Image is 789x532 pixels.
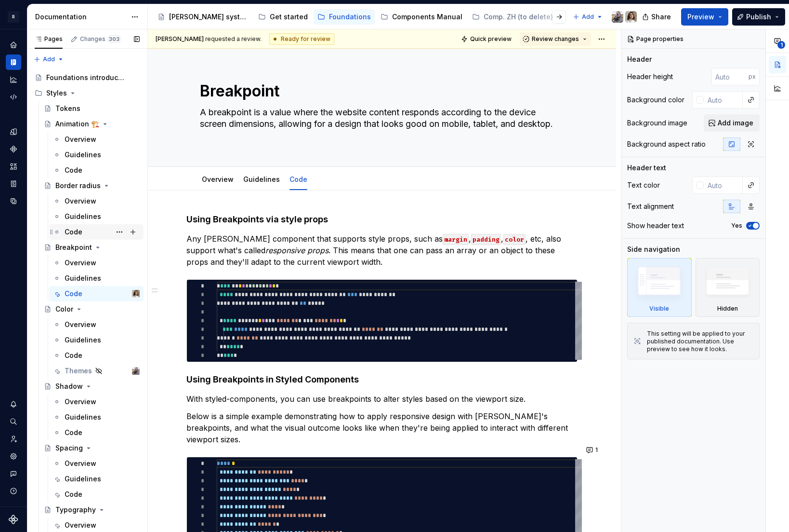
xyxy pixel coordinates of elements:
[65,366,92,376] div: Themes
[704,91,743,109] input: Auto
[627,72,673,82] div: Header height
[254,9,312,25] a: Get started
[627,55,652,64] div: Header
[49,193,144,209] a: Overview
[169,12,249,22] div: [PERSON_NAME] system
[49,271,144,286] a: Guidelines
[35,12,126,22] div: Documentation
[329,12,371,22] div: Foundations
[717,305,738,313] div: Hidden
[270,12,308,22] div: Get started
[35,35,63,43] div: Pages
[49,425,144,440] a: Code
[65,150,101,160] div: Guidelines
[49,255,144,271] a: Overview
[687,12,714,22] span: Preview
[6,431,21,447] a: Invite team
[65,351,82,360] div: Code
[649,305,669,313] div: Visible
[647,330,753,353] div: This setting will be applied to your published documentation. Use preview to see how it looks.
[627,139,706,149] div: Background aspect ratio
[40,178,144,193] a: Border radius
[696,258,760,317] div: Hidden
[471,234,501,245] code: padding
[6,159,21,174] div: Assets
[595,446,598,454] span: 1
[532,35,579,43] span: Review changes
[627,180,660,190] div: Text color
[243,175,280,183] a: Guidelines
[65,335,101,345] div: Guidelines
[49,286,144,301] a: CodeSandrina pereira
[6,89,21,105] a: Code automation
[49,209,144,224] a: Guidelines
[746,12,771,22] span: Publish
[65,212,101,221] div: Guidelines
[2,6,25,27] button: R
[65,258,96,268] div: Overview
[154,7,568,27] div: Page tree
[40,502,144,518] a: Typography
[65,459,96,468] div: Overview
[40,301,144,317] a: Color
[681,8,728,26] button: Preview
[6,466,21,481] div: Contact support
[6,37,21,53] a: Home
[627,245,680,254] div: Side navigation
[55,505,96,515] div: Typography
[49,163,144,178] a: Code
[156,35,204,42] span: [PERSON_NAME]
[65,289,82,299] div: Code
[612,11,623,23] img: Ian
[198,80,562,103] textarea: Breakpoint
[458,32,516,46] button: Quick preview
[65,412,101,422] div: Guidelines
[43,55,55,63] span: Add
[6,72,21,87] div: Analytics
[286,169,311,189] div: Code
[40,116,144,132] a: Animation 🏗️
[6,55,21,70] a: Documentation
[570,10,606,24] button: Add
[49,348,144,363] a: Code
[732,8,785,26] button: Publish
[132,367,140,375] img: Ian
[239,169,284,189] div: Guidelines
[6,414,21,429] button: Search ⌘K
[265,246,329,255] em: responsive props
[377,9,466,25] a: Components Manual
[55,443,83,453] div: Spacing
[8,11,19,23] div: R
[65,273,101,283] div: Guidelines
[6,176,21,191] a: Storybook stories
[55,243,92,252] div: Breakpoint
[731,222,742,230] label: Yes
[49,317,144,332] a: Overview
[40,240,144,255] a: Breakpoint
[6,141,21,157] a: Components
[186,214,578,225] h4: Using Breakpoints via style props
[65,196,96,206] div: Overview
[9,515,18,524] a: Supernova Logo
[627,202,674,211] div: Text alignment
[704,114,760,132] button: Add image
[65,165,82,175] div: Code
[65,135,96,144] div: Overview
[627,221,684,231] div: Show header text
[55,304,73,314] div: Color
[627,118,687,128] div: Background image
[470,35,512,43] span: Quick preview
[186,233,578,268] p: Any [PERSON_NAME] component that supports style props, such as , , , etc, also support what's cal...
[49,132,144,147] a: Overview
[65,520,96,530] div: Overview
[31,53,67,66] button: Add
[6,396,21,412] button: Notifications
[31,70,144,85] a: Foundations introduction
[6,449,21,464] div: Settings
[65,227,82,237] div: Code
[80,35,121,43] div: Changes
[6,124,21,139] a: Design tokens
